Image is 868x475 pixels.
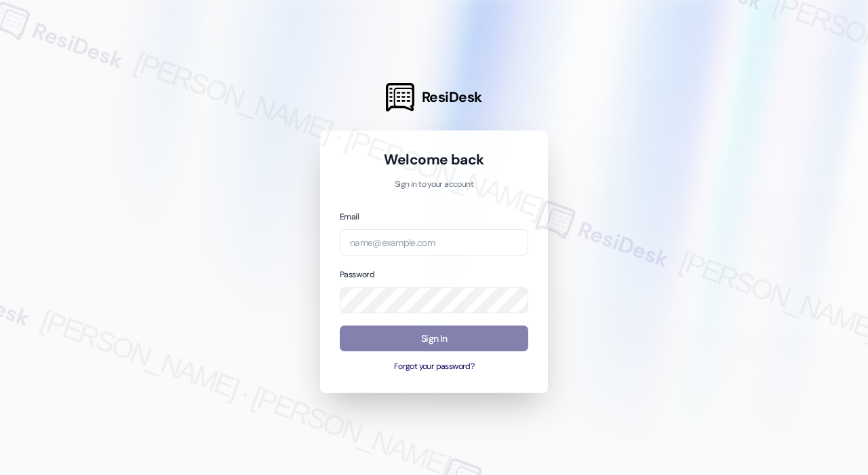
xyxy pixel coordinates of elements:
[340,211,359,222] label: Email
[340,229,528,256] input: name@example.com
[340,150,528,169] h1: Welcome back
[340,326,528,352] button: Sign In
[340,269,374,280] label: Password
[340,179,528,191] p: Sign in to your account
[422,88,482,107] span: ResiDesk
[340,361,528,373] button: Forgot your password?
[386,83,414,111] img: ResiDesk Logo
